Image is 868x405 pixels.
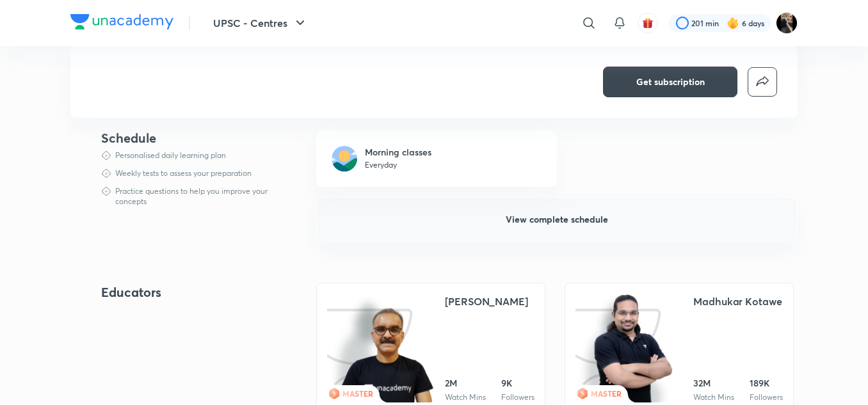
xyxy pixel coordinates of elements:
img: amit tripathi [776,12,798,34]
div: 189K [750,377,783,390]
h4: Educators [101,283,275,302]
button: UPSC - Centres [205,10,316,36]
div: 32M [693,377,734,390]
div: Practice questions to help you improve your concepts [115,186,275,207]
img: educator [337,306,434,404]
img: Company Logo [70,14,173,29]
a: Company Logo [70,14,173,33]
div: 2M [445,377,486,390]
div: 9K [501,377,534,390]
span: MASTER [342,388,373,399]
img: icon [327,294,422,402]
span: View complete schedule [506,213,608,226]
div: Personalised daily learning plan [115,150,226,161]
div: Followers [501,392,534,402]
img: icon [575,294,671,402]
img: avatar [642,17,654,29]
p: Everyday [365,159,431,171]
div: Watch Mins [445,392,486,402]
div: Madhukar Kotawe [693,294,782,309]
div: Schedule [101,131,275,145]
img: educator [593,294,673,404]
button: View complete schedule [316,197,798,242]
div: Followers [750,392,783,402]
h6: Morning classes [365,146,431,159]
button: Get subscription [603,67,737,97]
div: Watch Mins [693,392,734,402]
button: avatar [638,13,658,33]
img: streak [727,17,739,29]
span: Get subscription [636,75,705,88]
div: [PERSON_NAME] [445,294,528,309]
div: Weekly tests to assess your preparation [115,168,252,179]
span: MASTER [591,388,622,399]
